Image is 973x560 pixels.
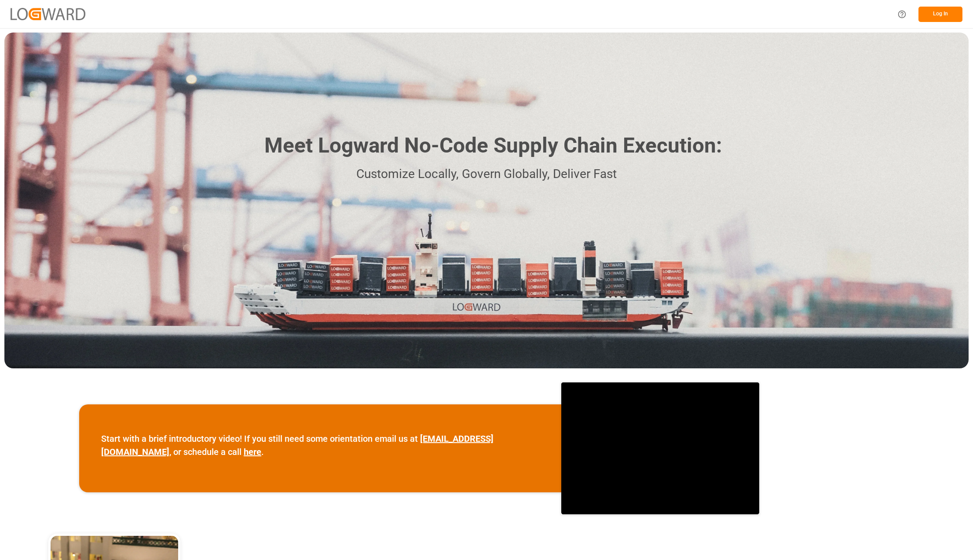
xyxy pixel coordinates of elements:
p: Start with a brief introductory video! If you still need some orientation email us at , or schedu... [101,432,539,458]
img: Logward_new_orange.png [11,8,85,20]
button: Help Center [892,4,912,24]
p: Customize Locally, Govern Globally, Deliver Fast [251,164,722,184]
a: here [244,447,261,457]
button: Log In [918,7,962,22]
h1: Meet Logward No-Code Supply Chain Execution: [264,130,722,161]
